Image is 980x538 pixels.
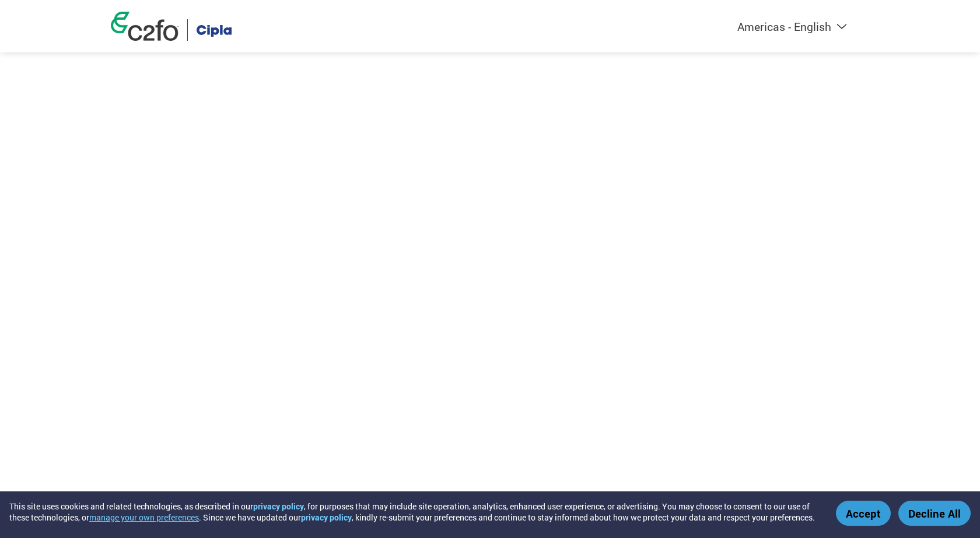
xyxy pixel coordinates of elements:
[9,501,819,523] div: This site uses cookies and related technologies, as described in our , for purposes that may incl...
[836,501,891,526] button: Accept
[111,12,178,41] img: c2fo logo
[301,512,352,523] a: privacy policy
[89,512,199,523] button: manage your own preferences
[197,19,232,41] img: Cipla
[898,501,971,526] button: Decline All
[253,501,304,512] a: privacy policy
